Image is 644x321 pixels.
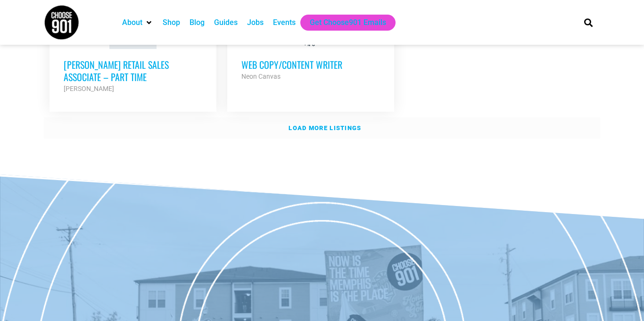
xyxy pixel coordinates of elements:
[117,15,158,31] div: About
[241,58,380,71] h3: Web Copy/Content Writer
[122,17,142,28] a: About
[247,17,264,28] a: Jobs
[44,117,600,139] a: Load more listings
[310,17,386,28] a: Get Choose901 Emails
[273,17,296,28] a: Events
[117,15,568,31] nav: Main nav
[214,17,238,28] a: Guides
[241,73,281,80] strong: Neon Canvas
[581,15,596,30] div: Search
[64,85,114,92] strong: [PERSON_NAME]
[163,17,180,28] a: Shop
[64,58,202,83] h3: [PERSON_NAME] Retail Sales Associate – Part Time
[289,124,361,132] strong: Load more listings
[190,17,205,28] a: Blog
